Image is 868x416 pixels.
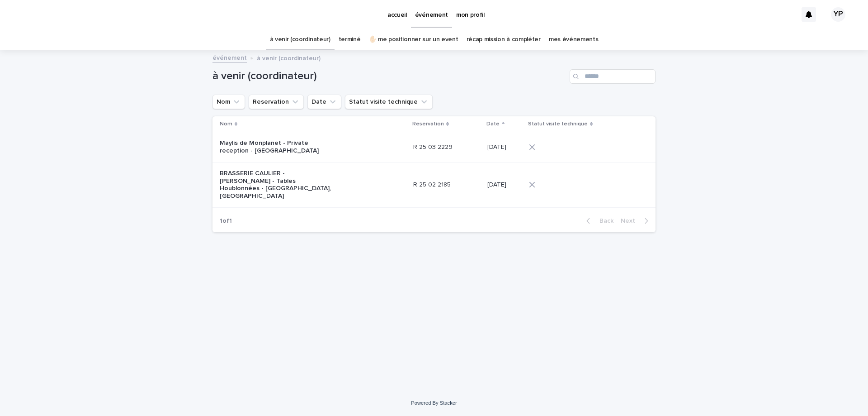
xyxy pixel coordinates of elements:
[369,29,458,50] a: ✋🏻 me positionner sur un event
[307,95,341,109] button: Date
[411,400,457,406] a: Powered By Stacker
[220,119,232,129] p: Nom
[212,210,239,232] p: 1 of 1
[212,162,656,207] tr: BRASSERIE CAULIER - [PERSON_NAME] - Tables Houblonnées - [GEOGRAPHIC_DATA], [GEOGRAPHIC_DATA]R 25...
[486,119,500,129] p: Date
[621,218,641,224] span: Next
[249,95,304,109] button: Reservation
[339,29,361,50] a: terminé
[487,143,522,151] p: [DATE]
[212,70,566,83] h1: à venir (coordinateur)
[18,5,106,24] img: Ls34BcGeRexTGTNfXpUC
[270,29,330,50] a: à venir (coordinateur)
[413,142,454,151] p: R 25 03 2229
[412,119,444,129] p: Reservation
[528,119,588,129] p: Statut visite technique
[579,217,617,225] button: Back
[257,53,321,62] p: à venir (coordinateur)
[617,217,656,225] button: Next
[831,7,845,22] div: YP
[549,29,599,50] a: mes événements
[220,170,333,200] p: BRASSERIE CAULIER - [PERSON_NAME] - Tables Houblonnées - [GEOGRAPHIC_DATA], [GEOGRAPHIC_DATA]
[220,139,333,155] p: Maylis de Monplanet - Private reception - [GEOGRAPHIC_DATA]
[345,95,433,109] button: Statut visite technique
[212,52,247,62] a: événement
[570,69,656,84] input: Search
[212,95,245,109] button: Nom
[212,132,656,163] tr: Maylis de Monplanet - Private reception - [GEOGRAPHIC_DATA]R 25 03 2229R 25 03 2229 [DATE]
[413,179,453,189] p: R 25 02 2185
[594,218,613,224] span: Back
[487,181,522,189] p: [DATE]
[467,29,541,50] a: récap mission à compléter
